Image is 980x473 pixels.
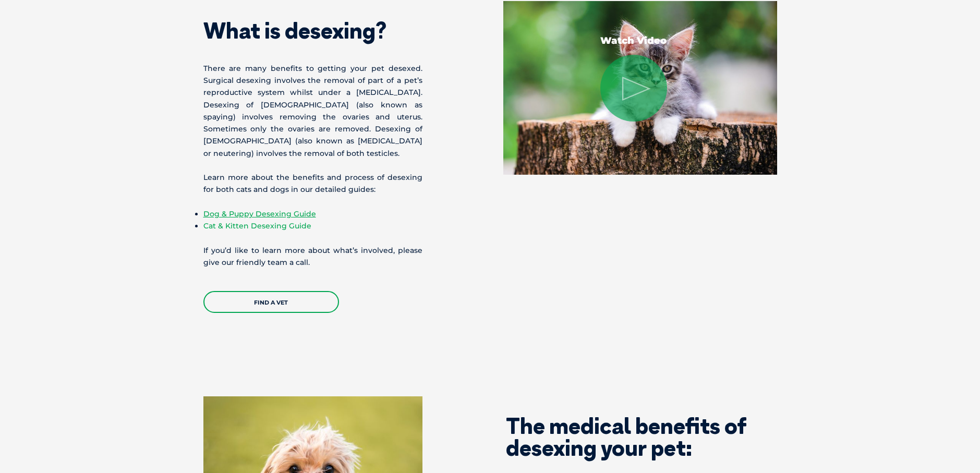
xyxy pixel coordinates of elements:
p: There are many benefits to getting your pet desexed. Surgical desexing involves the removal of pa... [203,63,422,160]
a: Dog & Puppy Desexing Guide [203,209,316,219]
p: Learn more about the benefits and process of desexing for both cats and dogs in our detailed guides: [203,172,422,196]
p: If you’d like to learn more about what’s involved, please give our friendly team a call. [203,245,422,269]
p: Watch Video [600,36,667,45]
h2: The medical benefits of desexing your pet: [506,415,806,459]
img: 20% off Desexing at Greencross Vets [503,1,777,175]
h2: What is desexing? [203,20,422,42]
a: Find a Vet [203,291,339,313]
a: Cat & Kitten Desexing Guide [203,221,311,231]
